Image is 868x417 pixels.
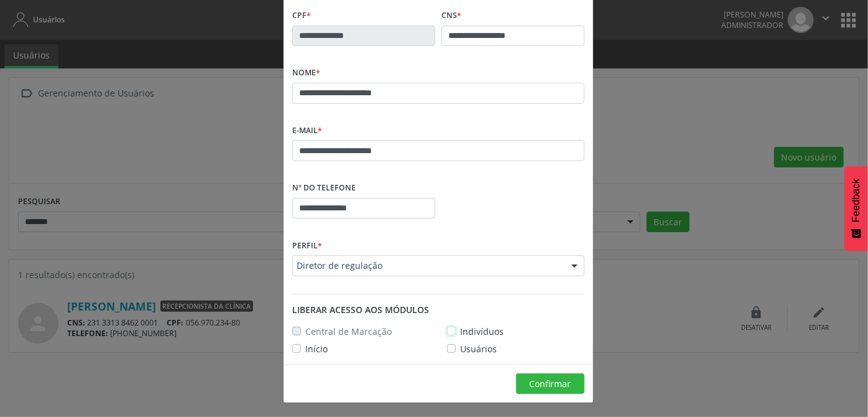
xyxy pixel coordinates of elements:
label: Central de Marcação [305,325,392,338]
label: Usuários [460,342,497,355]
button: Confirmar [516,373,584,395]
label: Nome [292,63,320,83]
span: Feedback [851,179,862,222]
span: Diretor de regulação [297,260,559,272]
label: Indivíduos [460,325,504,338]
label: CPF [292,6,311,26]
button: Feedback - Mostrar pesquisa [844,166,868,251]
label: Início [305,342,328,355]
label: Perfil [292,236,322,255]
label: CNS [441,6,461,26]
div: Liberar acesso aos módulos [292,303,584,316]
span: Confirmar [530,378,571,390]
label: E-mail [292,121,322,141]
label: Nº do Telefone [292,179,356,198]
